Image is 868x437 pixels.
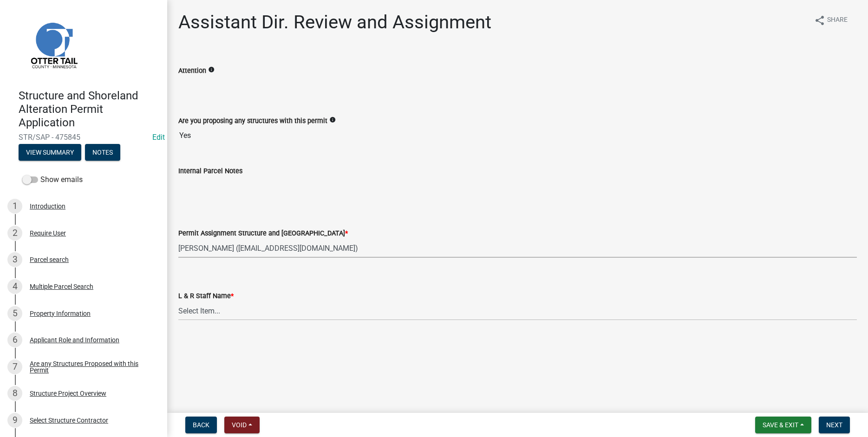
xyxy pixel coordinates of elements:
[224,417,260,433] button: Void
[763,421,798,429] span: Save & Exit
[7,333,22,347] div: 6
[19,144,81,161] button: View Summary
[30,283,93,290] div: Multiple Parcel Search
[7,306,22,321] div: 5
[19,10,88,79] img: Otter Tail County, Minnesota
[30,417,108,424] div: Select Structure Contractor
[178,230,348,237] label: Permit Assignment Structure and [GEOGRAPHIC_DATA]
[827,15,848,26] span: Share
[19,150,81,157] wm-modal-confirm: Summary
[7,279,22,294] div: 4
[22,174,83,185] label: Show emails
[208,66,215,73] i: info
[30,256,69,263] div: Parcel search
[30,360,152,373] div: Are any Structures Proposed with this Permit
[232,421,247,429] span: Void
[819,417,850,433] button: Next
[178,11,491,33] h1: Assistant Dir. Review and Assignment
[814,15,825,26] i: share
[185,417,217,433] button: Back
[19,133,149,142] span: STR/SAP - 475845
[7,252,22,267] div: 3
[329,117,336,123] i: info
[7,359,22,374] div: 7
[30,390,106,397] div: Structure Project Overview
[30,310,91,317] div: Property Information
[85,150,120,157] wm-modal-confirm: Notes
[7,199,22,214] div: 1
[178,168,242,175] label: Internal Parcel Notes
[30,337,119,343] div: Applicant Role and Information
[19,89,160,129] h4: Structure and Shoreland Alteration Permit Application
[152,133,165,142] wm-modal-confirm: Edit Application Number
[152,133,165,142] a: Edit
[30,230,66,236] div: Require User
[826,421,842,429] span: Next
[178,293,234,300] label: L & R Staff Name
[7,226,22,241] div: 2
[7,386,22,401] div: 8
[85,144,120,161] button: Notes
[30,203,65,209] div: Introduction
[807,11,855,29] button: shareShare
[7,413,22,428] div: 9
[178,118,327,124] label: Are you proposing any structures with this permit
[193,421,209,429] span: Back
[755,417,811,433] button: Save & Exit
[178,68,206,74] label: Attention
